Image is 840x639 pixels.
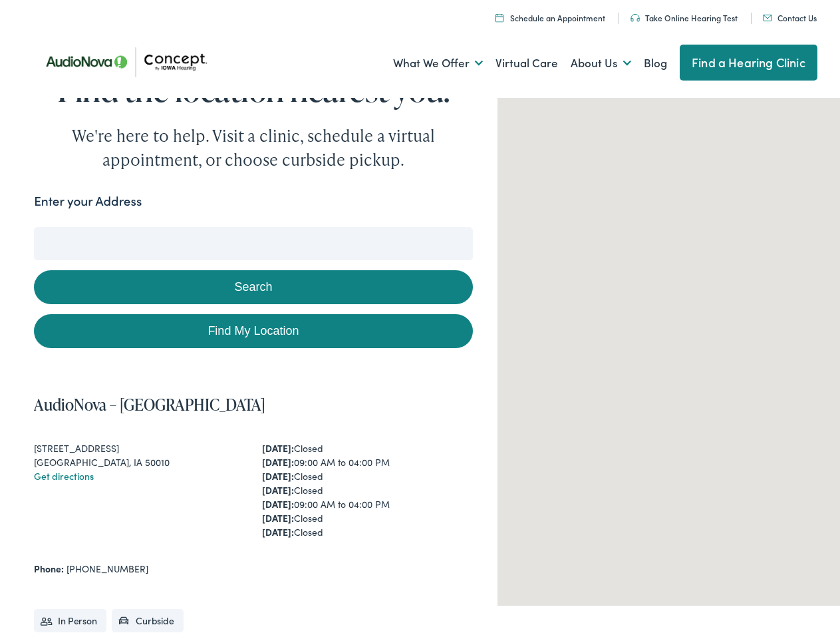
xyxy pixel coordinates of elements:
input: Enter your address or zip code [34,223,472,256]
div: Closed 09:00 AM to 04:00 PM Closed Closed 09:00 AM to 04:00 PM Closed Closed [262,437,473,535]
strong: [DATE]: [262,479,294,493]
strong: [DATE]: [262,465,294,479]
a: Find a Hearing Clinic [680,41,817,77]
img: utility icon [763,11,772,17]
strong: [DATE]: [262,521,294,534]
a: Take Online Hearing Test [630,8,738,19]
strong: [DATE]: [262,451,294,465]
label: Enter your Address [34,188,142,207]
div: [GEOGRAPHIC_DATA], IA 50010 [34,451,245,465]
li: In Person [34,605,106,628]
a: Find My Location [34,310,472,344]
strong: Phone: [34,558,64,571]
a: Blog [644,35,667,84]
strong: [DATE]: [262,493,294,507]
a: Get directions [34,465,94,479]
div: We're here to help. Visit a clinic, schedule a virtual appointment, or choose curbside pickup. [41,120,466,168]
a: Contact Us [763,8,817,19]
a: Virtual Care [495,35,558,84]
div: [STREET_ADDRESS] [34,437,245,451]
img: utility icon [630,10,640,18]
h1: Find the location nearest you. [34,67,472,103]
a: Schedule an Appointment [495,8,605,19]
li: Curbside [112,605,184,628]
a: AudioNova – [GEOGRAPHIC_DATA] [34,389,265,411]
img: A calendar icon to schedule an appointment at Concept by Iowa Hearing. [495,9,503,18]
a: [PHONE_NUMBER] [67,558,148,571]
button: Search [34,266,472,300]
a: What We Offer [393,35,483,84]
strong: [DATE]: [262,437,294,451]
a: About Us [571,35,631,84]
strong: [DATE]: [262,507,294,521]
